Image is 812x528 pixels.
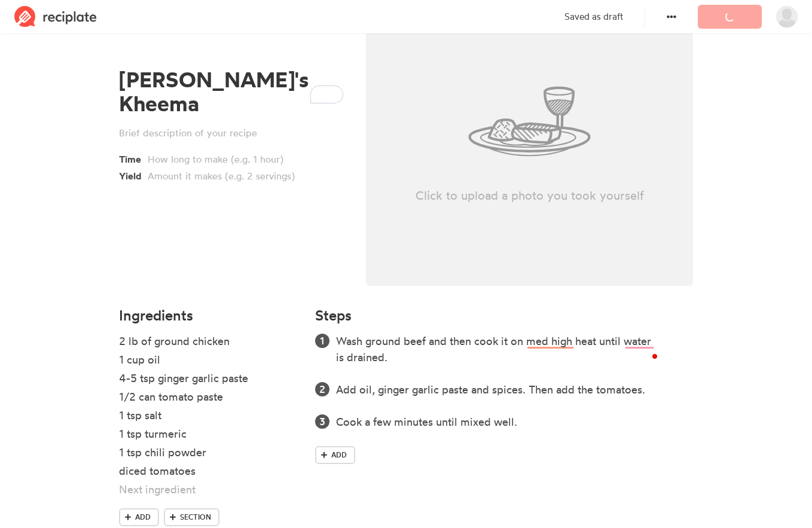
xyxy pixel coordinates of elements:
div: 1 cup oil [119,352,268,368]
div: 1 tsp chili powder [119,444,268,460]
img: Reciplate [14,6,97,28]
h4: Steps [315,307,352,323]
div: To enrich screen reader interactions, please activate Accessibility in Grammarly extension settings [336,333,661,365]
span: Add [331,450,347,460]
h4: Ingredients [119,307,301,323]
div: Add oil, ginger garlic paste and spices. Then add the tomatoes. [336,381,661,398]
span: Section [180,512,211,523]
div: 1/2 can tomato paste [119,389,268,405]
div: 4-5 tsp ginger garlic paste [119,370,268,386]
p: Saved as draft [564,10,623,24]
p: Click to upload a photo you took yourself [366,187,693,204]
span: Time [119,149,148,166]
div: 2 lb of ground chicken [119,333,268,349]
span: Add [135,512,151,523]
div: diced tomatoes [119,463,268,479]
img: User's avatar [776,6,798,28]
div: 1 tsp turmeric [119,426,268,442]
span: Yield [119,166,148,183]
div: 1 tsp salt [119,407,268,423]
div: Cook a few minutes until mixed well. [336,414,661,430]
div: To enrich screen reader interactions, please activate Accessibility in Grammarly extension settings [119,68,343,116]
